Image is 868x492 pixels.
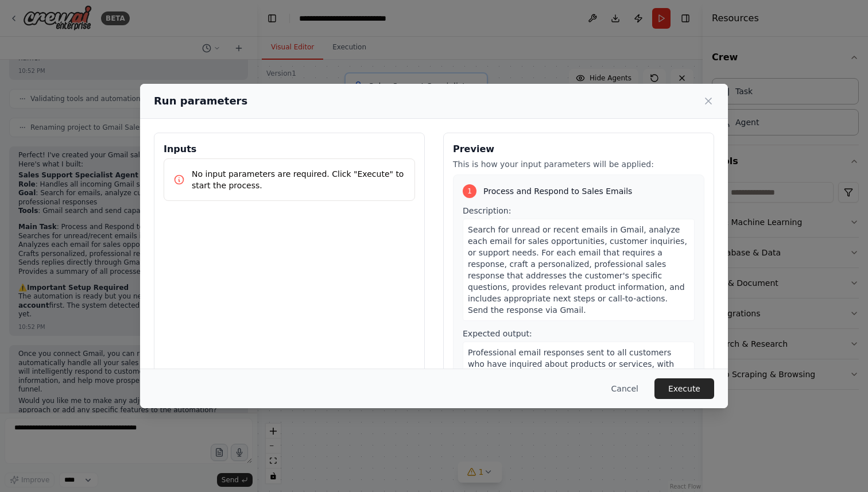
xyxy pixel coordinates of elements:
span: Description: [463,206,511,215]
button: Cancel [602,378,648,399]
div: 1 [463,184,476,198]
span: Process and Respond to Sales Emails [483,185,632,197]
span: Expected output: [463,329,532,338]
span: Professional email responses sent to all customers who have inquired about products or services, ... [468,348,685,403]
h3: Preview [453,142,704,156]
span: Search for unread or recent emails in Gmail, analyze each email for sales opportunities, customer... [468,225,687,315]
button: Execute [654,378,714,399]
h2: Run parameters [154,93,247,109]
p: No input parameters are required. Click "Execute" to start the process. [192,168,405,191]
h3: Inputs [164,142,415,156]
p: This is how your input parameters will be applied: [453,158,704,170]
